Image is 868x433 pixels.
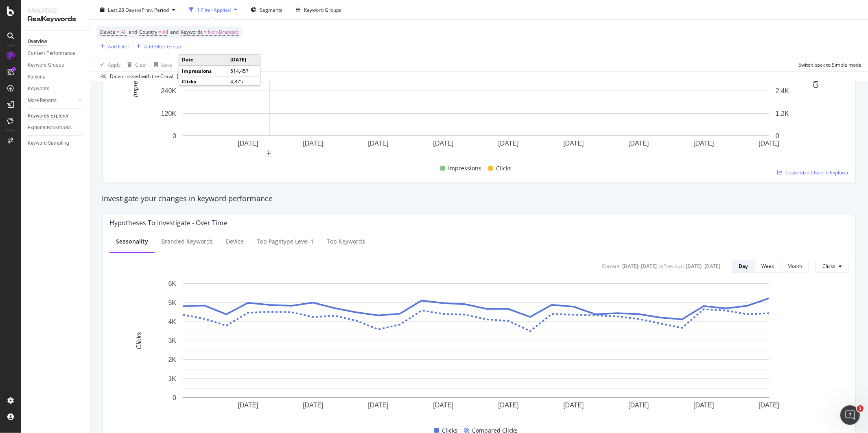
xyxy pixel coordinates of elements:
[739,263,748,270] div: Day
[168,318,176,325] text: 4K
[162,26,168,38] span: All
[28,112,68,120] div: Keywords Explorer
[197,6,231,13] div: 1 Filter Applied
[368,402,388,409] text: [DATE]
[498,402,518,409] text: [DATE]
[628,402,649,409] text: [DATE]
[28,139,69,148] div: Keyword Sampling
[28,7,83,15] div: Analytics
[108,61,120,68] div: Apply
[102,194,857,204] div: Investigate your changes in keyword performance
[133,41,181,51] button: Add Filter Group
[137,6,169,13] span: vs Prev. Period
[368,140,388,147] text: [DATE]
[204,28,207,35] span: =
[161,237,213,246] div: Branded Keywords
[759,402,779,409] text: [DATE]
[303,140,323,147] text: [DATE]
[28,85,84,93] a: Keywords
[144,43,181,50] div: Add Filter Group
[755,260,781,273] button: Week
[100,28,116,35] span: Device
[787,263,802,270] div: Month
[110,73,173,80] div: Data crossed with the Crawl
[776,110,789,117] text: 1.2K
[28,49,84,58] a: Content Performance
[602,263,621,270] div: Current:
[121,26,127,38] span: All
[761,263,774,270] div: Week
[498,140,518,147] text: [DATE]
[28,139,84,148] a: Keyword Sampling
[168,280,176,287] text: 6K
[293,3,345,16] button: Keyword Groups
[247,3,286,16] button: Segments
[28,15,83,24] div: RealKeywords
[304,6,341,13] div: Keyword Groups
[563,402,584,409] text: [DATE]
[785,169,849,176] span: Customize Chart in Explorer
[109,19,842,160] svg: A chart.
[161,110,177,117] text: 120K
[776,87,789,94] text: 2.4K
[28,85,49,93] div: Keywords
[97,41,129,51] button: Add Filter
[28,124,72,132] div: Explorer Bookmarks
[28,61,84,70] a: Keyword Groups
[693,402,714,409] text: [DATE]
[28,73,84,81] a: Ranking
[812,71,819,89] text: Clicks
[177,73,192,80] span: 2025 Sep. 14th
[28,96,57,105] div: More Reports
[97,58,120,71] button: Apply
[151,58,172,71] button: Save
[795,58,861,71] button: Switch back to Simple mode
[124,58,147,71] button: Clear
[622,263,657,270] div: [DATE] - [DATE]
[433,402,453,409] text: [DATE]
[693,140,714,147] text: [DATE]
[781,260,809,273] button: Month
[658,263,684,270] div: vs Previous :
[170,28,179,35] span: and
[822,263,835,270] span: Clicks
[303,402,323,409] text: [DATE]
[139,28,157,35] span: Country
[686,263,720,270] div: [DATE] - [DATE]
[816,260,849,273] button: Clicks
[108,43,129,50] div: Add Filter
[448,163,482,173] span: Impressions
[28,61,64,70] div: Keyword Groups
[759,140,779,147] text: [DATE]
[132,62,139,97] text: Impressions
[732,260,755,273] button: Day
[161,61,172,68] div: Save
[238,402,258,409] text: [DATE]
[257,237,314,246] div: Top pagetype Level 1
[168,299,176,306] text: 5K
[168,337,176,344] text: 3K
[28,112,84,120] a: Keywords Explorer
[226,237,244,246] div: Device
[433,140,453,147] text: [DATE]
[116,237,148,246] div: Seasonality
[97,3,179,16] button: Last 28 DaysvsPrev. Period
[109,279,842,423] svg: A chart.
[327,237,365,246] div: Top Keywords
[776,133,779,139] text: 0
[158,28,161,35] span: =
[28,96,76,105] a: More Reports
[260,6,282,13] span: Segments
[135,61,147,68] div: Clear
[777,169,849,176] a: Customize Chart in Explorer
[798,61,861,68] div: Switch back to Simple mode
[840,405,860,425] iframe: Intercom live chat
[109,219,227,227] div: Hypotheses to Investigate - Over Time
[28,73,46,81] div: Ranking
[266,150,272,157] div: plus
[168,375,176,382] text: 1K
[161,87,177,94] text: 240K
[173,394,176,401] text: 0
[208,26,238,38] span: Non-Branded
